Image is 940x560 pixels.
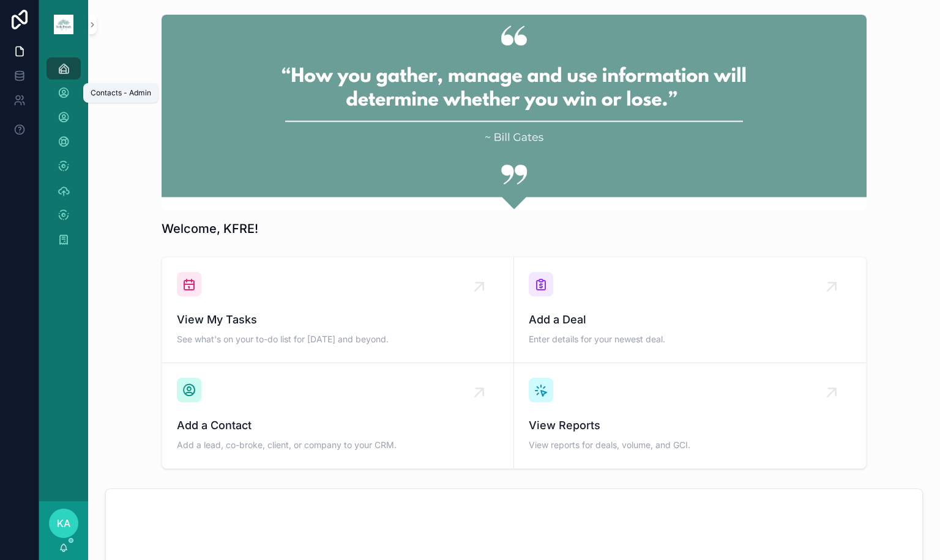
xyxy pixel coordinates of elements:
[177,439,499,451] span: Add a lead, co-broke, client, or company to your CRM.
[162,220,258,237] h1: Welcome, KFRE!
[177,311,499,328] span: View My Tasks
[529,439,851,451] span: View reports for deals, volume, and GCI.
[54,15,73,34] img: App logo
[177,333,499,345] span: See what's on your to-do list for [DATE] and beyond.
[57,516,70,531] span: KA
[177,417,499,434] span: Add a Contact
[91,88,151,98] div: Contacts - Admin
[514,257,866,363] a: Add a DealEnter details for your newest deal.
[529,417,851,434] span: View Reports
[162,257,514,363] a: View My TasksSee what's on your to-do list for [DATE] and beyond.
[39,49,88,267] div: scrollable content
[529,311,851,328] span: Add a Deal
[514,363,866,468] a: View ReportsView reports for deals, volume, and GCI.
[529,333,851,345] span: Enter details for your newest deal.
[162,363,514,468] a: Add a ContactAdd a lead, co-broke, client, or company to your CRM.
